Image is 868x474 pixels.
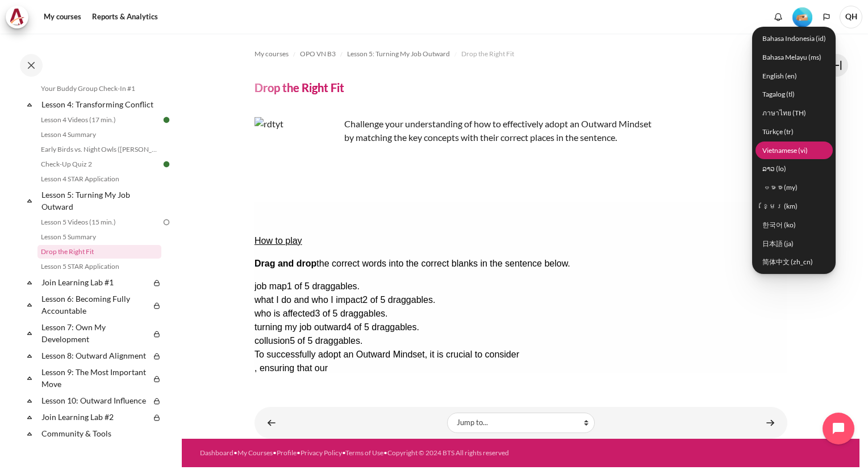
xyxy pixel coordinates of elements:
span: Collapse [24,350,35,361]
span: My courses [254,49,289,59]
a: Lesson 4 STAR Application [37,172,161,186]
span: Collapse [24,299,35,310]
img: rdtyt [254,117,340,202]
span: Collapse [24,327,35,339]
span: Collapse [24,395,35,406]
a: 简体中文 ‎(zh_cn)‎ [756,253,833,271]
button: Languages [818,9,835,26]
iframe: Drop the Right Fit [254,202,787,373]
img: Done [161,115,172,125]
a: 日本語 ‎(ja)‎ [756,235,833,252]
a: Lesson 5 Summary [37,230,161,244]
a: Drop the Right Fit [37,245,161,259]
a: ខ្មែរ ‎(km)‎ [756,197,833,215]
section: Content [182,34,859,439]
a: Architeck Architeck [6,6,34,28]
a: Bahasa Indonesia ‎(id)‎ [756,30,833,47]
a: My courses [40,6,85,28]
span: Collapse [24,428,35,439]
a: Join Learning Lab #2 [40,409,150,425]
div: • • • • • [200,448,552,458]
a: Lesson 4 Summary [37,128,161,142]
img: Done [161,159,172,169]
a: User menu [840,6,862,28]
a: Level #2 [788,6,817,27]
a: Lesson 7: Own My Development [40,319,150,347]
div: Level #2 [792,6,812,27]
a: Lesson 5: Turning My Job Outward [40,187,161,214]
a: OPO VN B3 [300,47,336,61]
a: Profile [277,448,297,457]
a: Reports & Analytics [88,6,162,28]
span: Lesson 5: Turning My Job Outward [347,49,450,59]
a: Bahasa Melayu ‎(ms)‎ [756,48,833,66]
a: Lesson 10: Outward Influence [40,393,150,408]
span: Collapse [24,277,35,288]
a: 한국어 ‎(ko)‎ [756,216,833,234]
a: Privacy Policy [301,448,342,457]
a: ဗမာစာ ‎(my)‎ [756,178,833,196]
a: Türkçe ‎(tr)‎ [756,123,833,140]
a: Lesson 5 STAR Application [37,260,161,273]
a: Copyright © 2024 BTS All rights reserved [387,448,509,457]
a: Lesson 8: Outward Alignment [40,348,150,363]
a: English ‎(en)‎ [756,67,833,85]
img: Architeck [9,9,25,26]
nav: Navigation bar [254,45,787,63]
img: Level #2 [792,7,812,27]
div: Languages [752,27,836,274]
img: To do [161,217,172,227]
span: Collapse [24,99,35,110]
p: Challenge your understanding of how to effectively adopt an Outward Mindset by matching the key c... [254,117,652,144]
span: Collapse [24,411,35,423]
a: Check-Up Quiz 2 [37,157,161,171]
a: ລາວ ‎(lo)‎ [756,160,833,178]
a: Tagalog ‎(tl)‎ [756,85,833,103]
a: Drop the Right Fit [461,47,514,61]
a: My courses [254,47,289,61]
a: Lesson 5 Videos (15 min.) [37,215,161,229]
a: Lesson 4: Transforming Conflict [40,97,161,112]
a: ภาษาไทย (TH) [756,104,833,122]
a: Lesson 5 STAR Application ► [759,411,782,434]
a: My Courses [237,448,273,457]
a: Lesson 4 Videos (17 min.) [37,113,161,127]
div: Show notification window with no new notifications [770,9,787,26]
a: Early Birds vs. Night Owls ([PERSON_NAME]'s Story) [37,143,161,156]
a: Community & Tools [40,426,161,441]
span: QH [840,6,862,28]
a: Lesson 6: Becoming Fully Accountable [40,291,150,318]
span: Drop the Right Fit [461,49,514,59]
a: Vietnamese ‎(vi)‎ [756,142,833,159]
span: OPO VN B3 [300,49,336,59]
a: Join Learning Lab #1 [40,275,150,290]
a: Dashboard [200,448,233,457]
h4: Drop the Right Fit [254,80,344,95]
a: Terms of Use [345,448,383,457]
a: ◄ Lesson 5 Summary [260,411,283,434]
a: Your Buddy Group Check-In #1 [37,82,161,95]
a: Community Board [37,442,161,456]
span: Collapse [24,195,35,206]
span: Collapse [24,372,35,384]
a: Lesson 5: Turning My Job Outward [347,47,450,61]
a: Lesson 9: The Most Important Move [40,364,150,392]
